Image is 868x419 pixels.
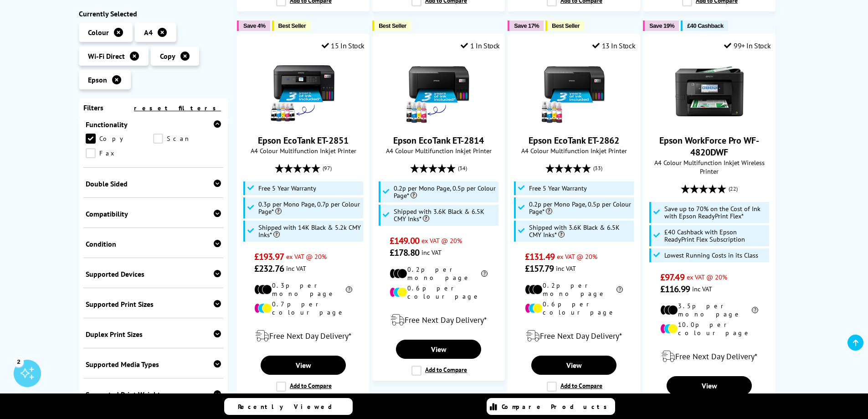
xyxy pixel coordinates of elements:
span: A4 [144,28,153,37]
span: Shipped with 14K Black & 5.2k CMY Inks* [258,224,361,238]
div: 13 In Stock [592,41,635,50]
a: Epson WorkForce Pro WF-4820DWF [675,118,744,127]
div: Supported Print Weights [86,390,221,399]
span: Save 4% [243,22,265,29]
label: Add to Compare [411,366,467,376]
button: Save 19% [643,21,679,31]
div: Double Sided [86,179,221,188]
div: Functionality [86,120,221,129]
span: Best Seller [552,22,580,29]
span: £97.49 [660,271,684,283]
div: Compatibility [86,209,221,218]
span: Colour [88,28,109,37]
a: View [531,356,616,375]
li: 0.3p per mono page [254,281,352,298]
li: 0.6p per colour page [525,300,623,316]
span: Free 5 Year Warranty [529,185,587,192]
div: Condition [86,239,221,248]
span: A4 Colour Multifunction Inkjet Printer [242,146,365,155]
span: Shipped with 3.6K Black & 6.5K CMY Inks* [529,224,632,238]
a: View [667,376,751,395]
a: Epson WorkForce Pro WF-4820DWF [659,134,759,158]
a: Copy [86,134,154,144]
li: 0.2p per mono page [390,265,488,282]
span: A4 Colour Multifunction Inkjet Wireless Printer [648,158,770,176]
span: £193.97 [254,251,284,263]
button: Best Seller [272,21,311,31]
span: £157.79 [525,263,554,274]
span: Recently Viewed [238,403,341,411]
span: Compare Products [502,403,612,411]
span: Copy [160,52,175,61]
span: Best Seller [379,22,406,29]
span: £40 Cashback with Epson ReadyPrint Flex Subscription [664,228,767,243]
div: Supported Print Sizes [86,300,221,309]
li: 0.2p per mono page [525,281,623,298]
label: Add to Compare [547,382,602,392]
div: 1 In Stock [461,41,500,50]
span: Free 5 Year Warranty [258,185,316,192]
li: 3.5p per mono page [660,302,758,318]
div: modal_delivery [242,323,365,349]
span: Save up to 70% on the Cost of Ink with Epson ReadyPrint Flex* [664,205,767,220]
span: ex VAT @ 20% [421,236,462,245]
li: 10.0p per colour page [660,321,758,337]
img: Epson EcoTank ET-2862 [540,57,608,125]
a: Fax [86,148,154,158]
button: Best Seller [372,21,411,31]
span: ex VAT @ 20% [557,252,597,261]
li: 0.7p per colour page [254,300,352,316]
li: 0.6p per colour page [390,284,488,300]
span: A4 Colour Multifunction Inkjet Printer [513,146,635,155]
img: Epson EcoTank ET-2814 [405,57,473,125]
a: Epson EcoTank ET-2862 [540,118,608,127]
span: £131.49 [525,251,555,263]
span: Best Seller [278,22,306,29]
a: Epson EcoTank ET-2851 [258,134,349,146]
span: Epson [88,75,107,84]
a: Epson EcoTank ET-2862 [529,134,619,146]
div: modal_delivery [513,323,635,349]
span: Shipped with 3.6K Black & 6.5K CMY Inks* [394,208,497,222]
a: Compare Products [487,398,615,415]
div: Supported Media Types [86,360,221,369]
a: View [261,356,345,375]
img: Epson EcoTank ET-2851 [269,57,338,125]
a: Recently Viewed [224,398,353,415]
span: £40 Cashback [687,22,723,29]
span: Save 17% [514,22,539,29]
span: Save 19% [649,22,674,29]
span: ex VAT @ 20% [687,273,727,281]
span: (34) [458,160,467,177]
div: Duplex Print Sizes [86,330,221,339]
a: Epson EcoTank ET-2851 [269,118,338,127]
div: Supported Devices [86,269,221,279]
div: modal_delivery [377,307,500,333]
label: Add to Compare [276,382,332,392]
span: (97) [323,160,332,177]
span: inc VAT [692,285,712,293]
div: 15 In Stock [322,41,365,50]
span: (33) [593,160,602,177]
span: £116.99 [660,283,690,295]
span: Filters [83,103,103,112]
a: reset filters [134,104,221,112]
span: inc VAT [286,264,306,273]
span: 0.2p per Mono Page, 0.5p per Colour Page* [394,185,497,199]
div: modal_delivery [648,344,770,369]
div: 99+ In Stock [724,41,770,50]
span: inc VAT [421,248,442,257]
button: £40 Cashback [681,21,728,31]
button: Save 4% [237,21,270,31]
a: Scan [153,134,221,144]
button: Save 17% [508,21,544,31]
span: £178.80 [390,247,419,259]
span: 0.2p per Mono Page, 0.5p per Colour Page* [529,201,632,215]
a: Epson EcoTank ET-2814 [393,134,484,146]
img: Epson WorkForce Pro WF-4820DWF [675,57,744,125]
div: Currently Selected [79,9,228,18]
span: £149.00 [390,235,419,247]
span: (22) [729,180,738,197]
span: ex VAT @ 20% [286,252,327,261]
span: 0.3p per Mono Page, 0.7p per Colour Page* [258,201,361,215]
